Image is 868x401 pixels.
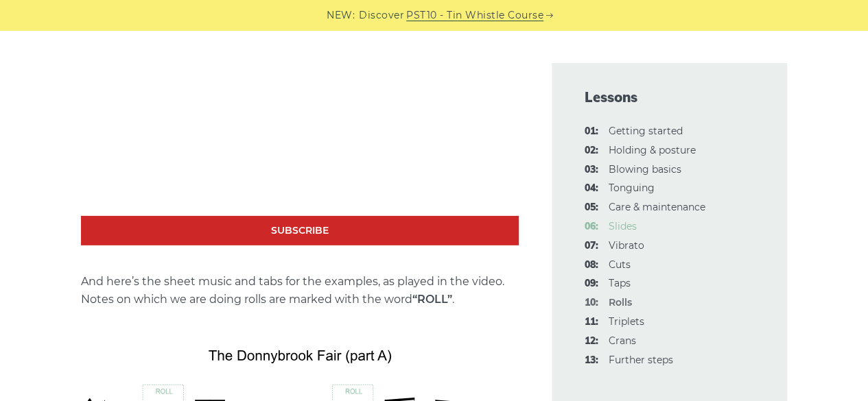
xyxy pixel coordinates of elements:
[585,314,598,330] span: 11:
[585,123,598,140] span: 01:
[585,162,598,178] span: 03:
[585,199,598,216] span: 05:
[585,333,598,350] span: 12:
[609,182,655,194] a: 04:Tonguing
[609,277,631,289] a: 09:Taps
[609,163,681,175] a: 03:Blowing basics
[609,125,683,137] a: 01:Getting started
[585,238,598,254] span: 07:
[609,239,644,252] a: 07:Vibrato
[585,276,598,292] span: 09:
[81,273,519,308] p: And here’s the sheet music and tabs for the examples, as played in the video. Notes on which we a...
[609,220,637,232] a: 06:Slides
[412,293,452,306] strong: “ROLL”
[406,8,543,23] a: PST10 - Tin Whistle Course
[609,258,631,271] a: 08:Cuts
[609,201,705,213] a: 05:Care & maintenance
[609,335,636,347] a: 12:Crans
[585,352,598,369] span: 13:
[359,8,404,23] span: Discover
[609,315,644,328] a: 11:Triplets
[585,295,598,311] span: 10:
[585,219,598,235] span: 06:
[609,296,632,308] strong: Rolls
[585,257,598,274] span: 08:
[609,354,673,366] a: 13:Further steps
[585,88,755,107] span: Lessons
[609,144,696,156] a: 02:Holding & posture
[585,180,598,197] span: 04:
[81,216,519,245] a: Subscribe
[327,8,355,23] span: NEW:
[585,143,598,159] span: 02:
